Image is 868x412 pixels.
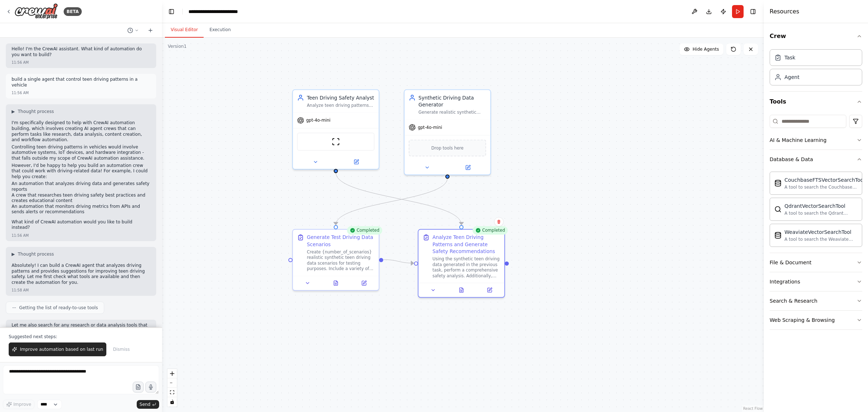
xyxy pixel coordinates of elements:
div: QdrantVectorSearchTool [784,202,858,210]
div: A tool to search the Weaviate database for relevant information on internal documents. [784,236,858,242]
div: Create {number_of_scenarios} realistic synthetic teen driving data scenarios for testing purposes... [307,249,374,272]
button: Integrations [770,272,862,291]
div: Completed [347,226,382,235]
div: Analyze Teen Driving Patterns and Generate Safety Recommendations [433,234,500,255]
span: ▶ [12,251,15,257]
div: 11:56 AM [12,90,29,96]
span: Drop tools here [431,144,464,151]
img: Logo [14,3,58,20]
button: Delete node [494,217,503,226]
span: Getting the list of ready-to-use tools [19,305,98,311]
div: Completed [472,226,508,235]
div: Synthetic Driving Data Generator [418,94,486,108]
button: Visual Editor [165,22,204,38]
span: gpt-4o-mini [306,118,331,123]
li: An automation that analyzes driving data and generates safety reports [12,181,150,192]
div: A tool to search the Qdrant database for relevant information on internal documents. [784,210,858,216]
button: ▶Thought process [12,251,54,257]
span: gpt-4o-mini [418,125,442,130]
div: CompletedAnalyze Teen Driving Patterns and Generate Safety RecommendationsUsing the synthetic tee... [418,229,505,298]
li: A crew that researches teen driving safety best practices and creates educational content [12,193,150,204]
div: Version 1 [168,43,187,49]
button: Hide right sidebar [748,7,758,17]
div: Generate realistic synthetic teen driving data scenarios for testing and analysis purposes, inclu... [418,110,486,115]
span: Dismiss [113,346,129,352]
div: Database & Data [770,156,813,163]
button: Crew [770,26,862,46]
nav: breadcrumb [188,8,238,15]
button: Open in side panel [352,279,376,287]
button: zoom in [167,369,177,378]
img: WeaviateVectorSearchTool [774,232,782,239]
div: Integrations [770,278,800,285]
div: 11:56 AM [12,233,29,238]
button: Execution [204,22,237,38]
button: ▶Thought process [12,109,54,114]
button: Search & Research [770,291,862,310]
button: Open in side panel [336,158,376,166]
button: View output [447,286,476,294]
button: Start a new chat [145,26,156,35]
img: QdrantVectorSearchTool [774,206,782,213]
div: Crew [770,46,862,91]
div: Web Scraping & Browsing [770,316,835,324]
li: An automation that monitors driving metrics from APIs and sends alerts or recommendations [12,204,150,215]
button: Hide Agents [680,43,723,55]
p: Suggested next steps: [9,334,153,340]
g: Edge from 21e71875-bd1e-47c0-82ce-b83c4f61a7f1 to 111422fb-f922-4ad3-9996-f070c0fbd10d [383,256,413,267]
button: Upload files [133,382,144,392]
div: AI & Machine Learning [770,136,826,144]
button: Dismiss [109,342,133,356]
p: What kind of CrewAI automation would you like to build instead? [12,219,150,231]
div: Tools [770,112,862,336]
p: build a single agent that control teen driving patterns in a vehicle [12,77,150,88]
div: 11:56 AM [12,60,29,65]
span: Send [140,402,150,407]
div: Synthetic Driving Data GeneratorGenerate realistic synthetic teen driving data scenarios for test... [404,89,491,175]
button: Improve automation based on last run [9,342,106,356]
a: React Flow attribution [743,407,763,411]
g: Edge from 6533f893-e323-478c-b587-5e3adf87ed6c to 21e71875-bd1e-47c0-82ce-b83c4f61a7f1 [332,178,451,225]
div: CompletedGenerate Test Driving Data ScenariosCreate {number_of_scenarios} realistic synthetic tee... [292,229,379,291]
button: Web Scraping & Browsing [770,311,862,329]
img: ScrapeWebsiteTool [332,138,340,146]
div: Teen Driving Safety Analyst [307,94,374,101]
div: A tool to search the Couchbase database for relevant information on internal documents. [784,184,865,190]
span: Thought process [18,251,54,257]
button: AI & Machine Learning [770,131,862,150]
p: I'm specifically designed to help with CrewAI automation building, which involves creating AI age... [12,120,150,143]
span: Thought process [18,109,54,114]
div: React Flow controls [167,369,177,407]
button: Open in side panel [448,163,488,172]
span: Improve automation based on last run [20,346,103,352]
span: Hide Agents [693,46,719,52]
div: Analyze teen driving patterns and provide actionable safety suggestions and recommendations to im... [307,102,374,108]
button: Click to speak your automation idea [145,382,156,392]
div: Search & Research [770,297,817,304]
img: CouchbaseFTSVectorSearchTool [774,180,782,187]
div: BETA [64,7,82,16]
button: Switch to previous chat [124,26,142,35]
div: Generate Test Driving Data Scenarios [307,234,374,248]
button: Tools [770,92,862,112]
button: File & Document [770,253,862,272]
button: Open in side panel [477,286,501,294]
p: Controlling teen driving patterns in vehicles would involve automotive systems, IoT devices, and ... [12,144,150,161]
textarea: To enrich screen reader interactions, please activate Accessibility in Grammarly extension settings [3,365,159,394]
div: WeaviateVectorSearchTool [784,228,858,236]
button: toggle interactivity [167,397,177,407]
button: fit view [167,388,177,397]
div: Task [784,54,795,61]
button: View output [321,279,351,287]
div: File & Document [770,259,812,266]
button: Send [137,400,159,409]
p: Absolutely! I can build a CrewAI agent that analyzes driving patterns and provides suggestions fo... [12,263,150,285]
span: Improve [13,402,31,407]
button: zoom out [167,378,177,388]
button: Improve [3,400,34,409]
span: ▶ [12,109,15,114]
div: 11:58 AM [12,287,29,293]
h4: Resources [770,7,799,16]
button: Database & Data [770,150,862,169]
button: Hide left sidebar [166,7,176,17]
